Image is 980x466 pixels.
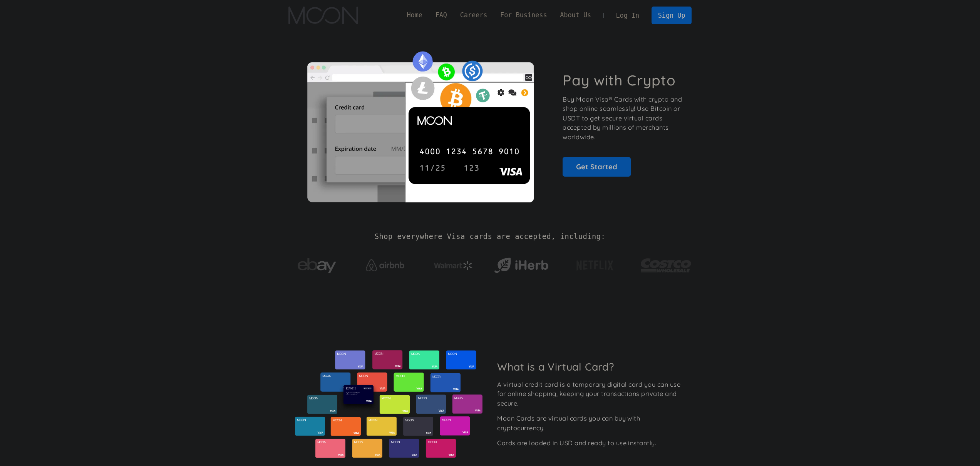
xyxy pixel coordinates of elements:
[288,246,346,282] a: ebay
[366,259,404,271] img: Airbnb
[563,95,683,142] p: Buy Moon Visa® Cards with crypto and shop online seamlessly! Use Bitcoin or USDT to get secure vi...
[400,10,429,20] a: Home
[493,248,550,279] a: iHerb
[298,254,336,278] img: ebay
[561,248,630,279] a: Netflix
[640,243,692,284] a: Costco
[434,261,472,270] img: Walmart
[375,232,605,241] h2: Shop everywhere Visa cards are accepted, including:
[576,256,614,275] img: Netflix
[288,46,552,202] img: Moon Cards let you spend your crypto anywhere Visa is accepted.
[454,10,494,20] a: Careers
[294,350,484,458] img: Virtual cards from Moon
[640,251,692,280] img: Costco
[493,256,550,276] img: iHerb
[288,7,358,24] a: home
[356,252,414,275] a: Airbnb
[288,7,358,24] img: Moon Logo
[563,157,631,176] a: Get Started
[497,361,685,373] h2: What is a Virtual Card?
[424,253,482,274] a: Walmart
[497,438,656,448] div: Cards are loaded in USD and ready to use instantly.
[553,10,598,20] a: About Us
[610,7,646,24] a: Log In
[429,10,454,20] a: FAQ
[652,7,692,24] a: Sign Up
[497,380,685,408] div: A virtual credit card is a temporary digital card you can use for online shopping, keeping your t...
[497,414,685,433] div: Moon Cards are virtual cards you can buy with cryptocurrency.
[563,72,676,89] h1: Pay with Crypto
[494,10,553,20] a: For Business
